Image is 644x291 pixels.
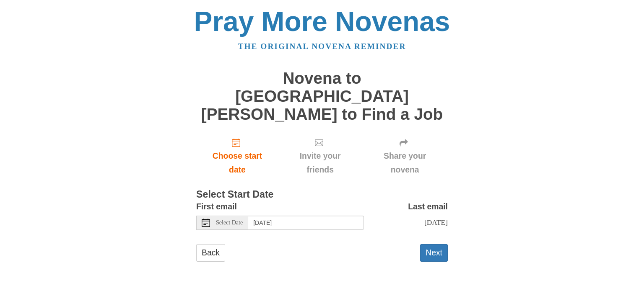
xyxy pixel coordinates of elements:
label: Last email [408,200,448,214]
span: Invite your friends [287,149,353,177]
div: Click "Next" to confirm your start date first. [362,131,448,181]
div: Click "Next" to confirm your start date first. [278,131,362,181]
span: Select Date [216,220,243,226]
h3: Select Start Date [196,189,448,200]
span: [DATE] [424,218,448,227]
a: Back [196,244,225,261]
a: Pray More Novenas [194,6,450,37]
label: First email [196,200,237,214]
span: Choose start date [205,149,270,177]
a: Choose start date [196,131,278,181]
span: Share your novena [370,149,439,177]
a: The original novena reminder [238,42,406,51]
h1: Novena to [GEOGRAPHIC_DATA][PERSON_NAME] to Find a Job [196,70,448,123]
button: Next [420,244,448,261]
